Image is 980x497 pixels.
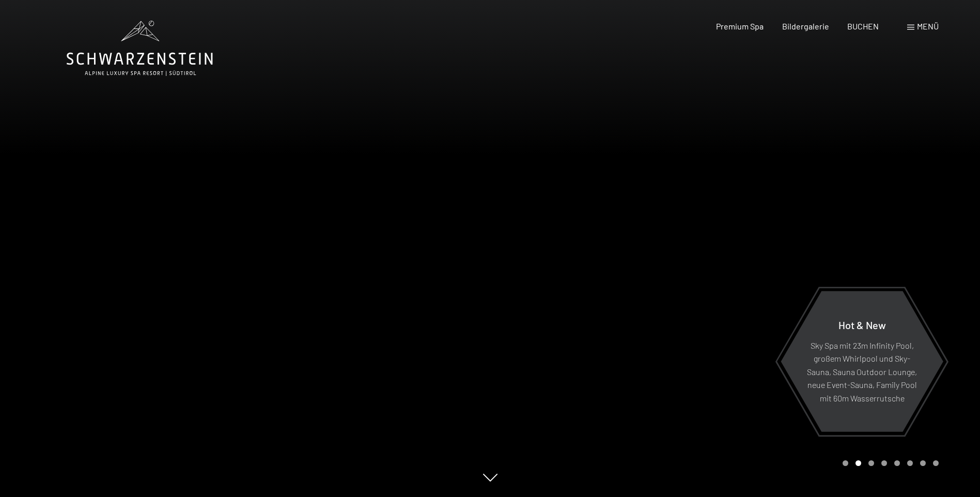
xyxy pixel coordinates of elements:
span: Menü [917,21,939,31]
div: Carousel Page 5 [894,460,900,466]
div: Carousel Page 8 [933,460,939,466]
div: Carousel Page 2 (Current Slide) [855,460,861,466]
p: Sky Spa mit 23m Infinity Pool, großem Whirlpool und Sky-Sauna, Sauna Outdoor Lounge, neue Event-S... [806,338,918,405]
div: Carousel Page 7 [920,460,926,466]
div: Carousel Page 6 [907,460,913,466]
div: Carousel Page 3 [868,460,874,466]
a: Hot & New Sky Spa mit 23m Infinity Pool, großem Whirlpool und Sky-Sauna, Sauna Outdoor Lounge, ne... [780,290,944,432]
span: Hot & New [838,318,886,331]
a: Premium Spa [716,21,764,31]
div: Carousel Page 4 [881,460,887,466]
a: BUCHEN [847,21,879,31]
div: Carousel Page 1 [843,460,848,466]
div: Carousel Pagination [839,460,939,466]
a: Bildergalerie [782,21,829,31]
